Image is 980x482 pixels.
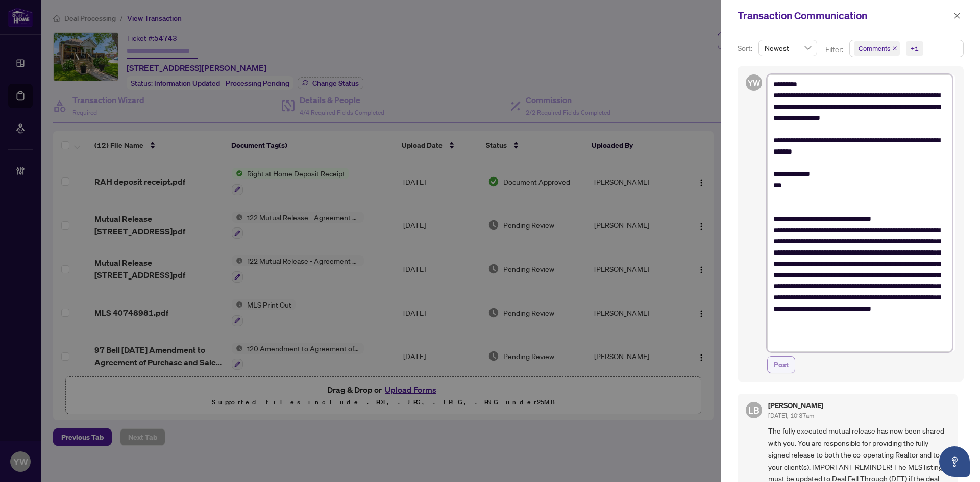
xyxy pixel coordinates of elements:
div: Transaction Communication [738,8,950,23]
div: +1 [911,43,919,54]
p: Sort: [738,43,754,54]
h5: [PERSON_NAME] [768,402,823,409]
button: Post [767,356,795,373]
span: [DATE], 10:37am [768,412,814,419]
span: close [892,46,897,51]
span: close [953,12,961,19]
span: Post [774,357,789,373]
span: YW [748,77,761,89]
p: Filter: [825,44,845,55]
button: Open asap [939,446,970,477]
span: LB [748,403,759,417]
span: Comments [859,43,890,54]
span: Comments [854,41,900,56]
span: Newest [765,40,811,56]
